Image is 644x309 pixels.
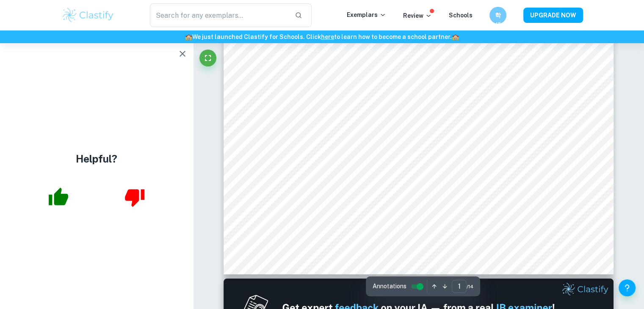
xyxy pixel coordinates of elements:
[403,11,432,20] p: Review
[489,7,506,24] button: 학생
[452,33,459,40] span: 🏫
[449,12,473,19] a: Schools
[467,283,473,290] span: / 14
[493,11,503,20] h6: 학생
[373,282,406,291] span: Annotations
[619,279,636,296] button: Help and Feedback
[76,151,117,166] h4: Helpful?
[321,33,334,40] a: here
[199,50,216,66] button: Fullscreen
[347,10,386,19] p: Exemplars
[150,3,288,27] input: Search for any exemplars...
[185,33,192,40] span: 🏫
[523,8,583,23] button: UPGRADE NOW
[61,7,115,24] img: Clastify logo
[2,32,642,41] h6: We just launched Clastify for Schools. Click to learn how to become a school partner.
